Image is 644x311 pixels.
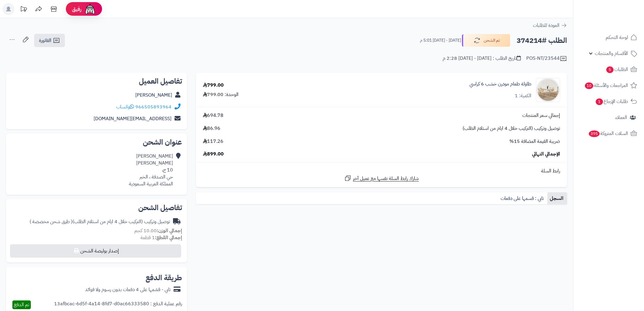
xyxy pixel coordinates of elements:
[533,22,567,29] a: العودة للطلبات
[606,65,628,74] span: الطلبات
[203,91,239,98] div: الوحدة: 799.00
[84,3,96,15] img: ai-face.png
[135,91,172,99] a: [PERSON_NAME]
[30,218,170,225] div: توصيل وتركيب (التركيب خلال 4 ايام من استلام الطلب)
[577,78,640,93] a: المراجعات والأسئلة10
[532,151,560,158] span: الإجمالي النهائي
[584,81,628,90] span: المراجعات والأسئلة
[589,130,600,137] span: 395
[72,5,82,13] span: رفيق
[140,234,182,241] small: 1 قطعة
[577,94,640,109] a: طلبات الإرجاع1
[509,138,560,145] span: ضريبة القيمة المضافة 15%
[595,49,628,58] span: الأقسام والمنتجات
[39,37,51,44] span: الفاتورة
[11,204,182,211] h2: تفاصيل الشحن
[536,78,560,102] img: 1752668200-1-90x90.jpg
[155,234,182,241] strong: إجمالي القطع:
[420,37,461,43] small: [DATE] - [DATE] 5:01 م
[547,192,567,204] a: السجل
[198,168,565,175] div: رابط السلة
[135,103,171,111] a: 966505893964
[203,151,224,158] span: 899.00
[577,110,640,125] a: العملاء
[344,175,419,182] a: شارك رابط السلة نفسها مع عميل آخر
[515,92,531,99] div: الكمية: 1
[157,227,182,234] strong: إجمالي الوزن:
[606,66,614,73] span: 5
[585,82,593,89] span: 10
[462,34,510,47] button: تم الشحن
[577,126,640,141] a: السلات المتروكة395
[588,129,628,138] span: السلات المتروكة
[517,34,567,47] h2: الطلب #374214
[54,300,182,309] div: رقم عملية الدفع : 13afbcac-6d5f-4a14-8fd7-d0ac66333580
[353,175,419,182] span: شارك رابط السلة نفسها مع عميل آخر
[11,78,182,85] h2: تفاصيل العميل
[10,244,181,258] button: إصدار بوليصة الشحن
[469,81,531,88] a: طاولة طعام مودرن خشب 6 كراسي
[596,98,603,105] span: 1
[134,227,182,234] small: 10.00 كجم
[498,192,547,204] a: تابي : قسمها على دفعات
[203,82,224,89] div: 799.00
[16,3,31,17] a: تحديثات المنصة
[533,22,559,29] span: العودة للطلبات
[30,218,72,225] span: ( طرق شحن مخصصة )
[615,113,627,122] span: العملاء
[11,139,182,146] h2: عنوان الشحن
[606,33,628,42] span: لوحة التحكم
[522,112,560,119] span: إجمالي سعر المنتجات
[443,55,521,62] div: تاريخ الطلب : [DATE] - [DATE] 2:28 م
[577,30,640,45] a: لوحة التحكم
[203,138,223,145] span: 117.26
[94,115,171,122] a: [EMAIL_ADDRESS][DOMAIN_NAME]
[203,112,223,119] span: 694.78
[146,274,182,281] h2: طريقة الدفع
[116,103,134,111] a: واتساب
[34,34,65,47] a: الفاتورة
[129,153,173,187] div: [PERSON_NAME] [PERSON_NAME] 10 ج، حي الصدفة ، الخبر المملكة العربية السعودية
[85,286,171,293] div: تابي - قسّمها على 4 دفعات بدون رسوم ولا فوائد
[203,125,220,132] span: 86.96
[595,97,628,106] span: طلبات الإرجاع
[463,125,560,132] span: توصيل وتركيب (التركيب خلال 4 ايام من استلام الطلب)
[14,301,29,308] span: تم الدفع
[526,55,567,62] div: POS-NT/23544
[577,62,640,77] a: الطلبات5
